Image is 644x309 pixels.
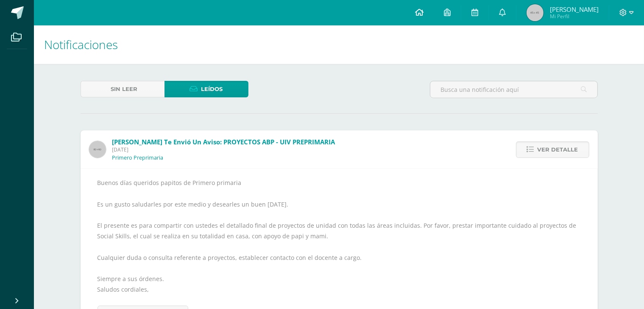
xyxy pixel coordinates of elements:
a: Sin leer [81,81,164,97]
span: Mi Perfil [550,13,599,20]
span: [PERSON_NAME] [550,5,599,14]
input: Busca una notificación aquí [430,81,597,98]
span: Sin leer [111,81,138,97]
span: Leídos [201,81,223,97]
p: Primero Preprimaria [112,154,164,161]
img: 60x60 [89,141,106,158]
span: [DATE] [112,146,335,153]
span: [PERSON_NAME] te envió un aviso: PROYECTOS ABP - UIV PREPRIMARIA [112,138,335,146]
span: Notificaciones [44,36,118,52]
img: 45x45 [527,4,544,21]
a: Leídos [164,81,248,97]
span: Ver detalle [538,142,578,157]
